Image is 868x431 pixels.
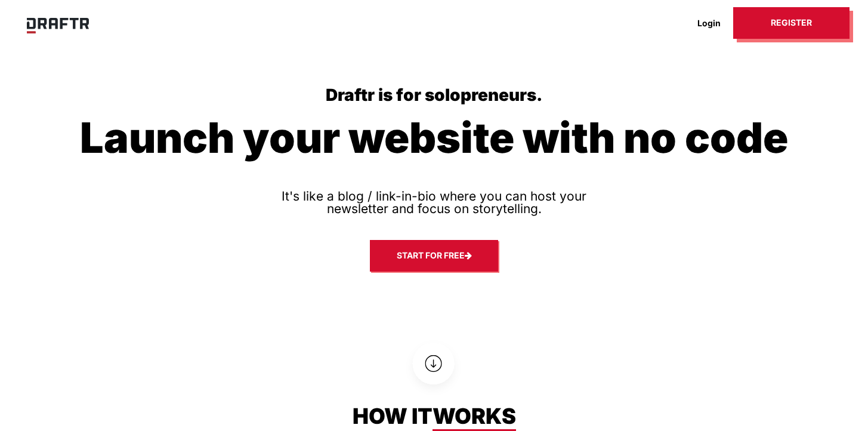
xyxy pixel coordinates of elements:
div: How it [103,405,765,427]
a: Register [733,7,850,39]
a: Start for free [370,240,498,272]
a: Login [685,14,733,32]
h1: Launch your website with no code [76,111,792,165]
p: It's like a blog / link-in-bio where you can host your newsletter and focus on storytelling. [252,165,616,240]
img: draftr_logo_fc.svg [27,18,89,33]
img: circles.svg [393,322,476,405]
